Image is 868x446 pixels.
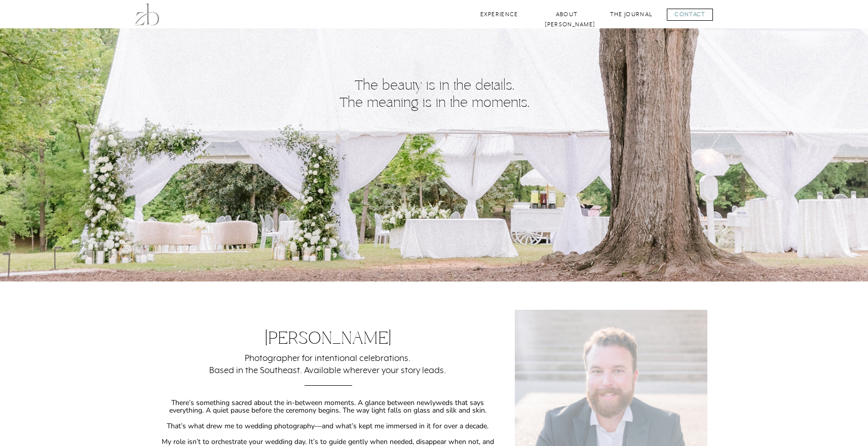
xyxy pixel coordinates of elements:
p: Photographer for intentional celebrations. Based in the Southeast. Available wherever your story ... [154,352,502,379]
a: Experience [479,10,520,19]
p: The beauty is in the details. The meaning is in the moments. [298,78,571,114]
a: About [PERSON_NAME] [545,10,589,19]
a: The Journal [610,10,653,19]
h3: [PERSON_NAME] [217,329,439,352]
